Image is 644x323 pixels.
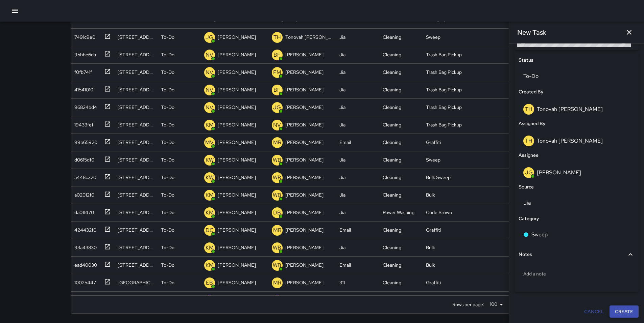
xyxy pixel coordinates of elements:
[426,156,440,163] div: Sweep
[161,139,174,146] p: To-Do
[161,227,174,233] p: To-Do
[161,244,174,251] p: To-Do
[339,156,345,163] div: Jia
[72,241,97,251] div: 93a43830
[285,262,324,268] p: [PERSON_NAME]
[383,121,401,128] div: Cleaning
[118,209,154,216] div: 273 7th Street
[285,104,324,111] p: [PERSON_NAME]
[72,31,95,40] div: 7491c9e0
[118,174,154,181] div: 550 Minna Street
[273,174,281,182] p: WB
[426,86,462,93] div: Trash Bag Pickup
[383,86,401,93] div: Cleaning
[218,174,256,181] p: [PERSON_NAME]
[218,139,256,146] p: [PERSON_NAME]
[426,244,435,251] div: Bulk
[487,299,505,309] div: 100
[383,262,401,268] div: Cleaning
[161,174,174,181] p: To-Do
[285,192,324,198] p: [PERSON_NAME]
[218,244,256,251] p: [PERSON_NAME]
[118,262,154,268] div: 160 10th Street
[285,121,324,128] p: [PERSON_NAME]
[426,69,462,76] div: Trash Bag Pickup
[339,104,345,111] div: Jia
[72,276,96,286] div: 10025447
[206,68,213,77] p: NV
[118,192,154,198] div: 1048 Folsom Street
[206,191,214,199] p: KM
[206,261,214,269] p: KM
[118,34,154,40] div: 855 Brannan Street
[161,69,174,76] p: To-Do
[72,66,92,76] div: f0fb741f
[72,171,96,181] div: a448c320
[118,86,154,93] div: 260 Clara Street
[206,244,214,252] p: KM
[206,86,213,94] p: NV
[426,51,462,58] div: Trash Bag Pickup
[426,227,441,233] div: Graffiti
[118,69,154,76] div: 1070 Howard Street
[285,279,324,286] p: [PERSON_NAME]
[426,139,441,146] div: Graffiti
[273,156,281,164] p: WB
[72,84,93,93] div: 41541010
[118,51,154,58] div: 1071 Howard Street
[339,262,351,268] div: Email
[72,259,97,268] div: ead40030
[72,294,96,303] div: 10025445
[218,34,256,40] p: [PERSON_NAME]
[273,51,281,59] p: BF
[218,69,256,76] p: [PERSON_NAME]
[206,104,213,112] p: NV
[206,33,213,41] p: JG
[161,279,174,286] p: To-Do
[383,139,401,146] div: Cleaning
[273,68,281,77] p: EM
[161,156,174,163] p: To-Do
[273,191,281,199] p: WB
[118,279,154,286] div: 1665 Folsom Street
[72,154,94,163] div: d0615df0
[339,192,345,198] div: Jia
[383,192,401,198] div: Cleaning
[339,69,345,76] div: Jia
[118,121,154,128] div: 21 Columbia Square Street
[72,136,97,146] div: 99b65920
[218,262,256,268] p: [PERSON_NAME]
[426,174,451,181] div: Bulk Sweep
[339,209,345,216] div: Jia
[218,227,256,233] p: [PERSON_NAME]
[273,209,281,217] p: DB
[218,121,256,128] p: [PERSON_NAME]
[118,244,154,251] div: 21 Columbia Square Street
[273,104,281,112] p: JG
[285,139,324,146] p: [PERSON_NAME]
[383,227,401,233] div: Cleaning
[161,34,174,40] p: To-Do
[285,209,324,216] p: [PERSON_NAME]
[383,279,401,286] div: Cleaning
[426,262,435,268] div: Bulk
[118,227,154,233] div: 360 6th Street
[161,86,174,93] p: To-Do
[273,261,281,269] p: WB
[218,279,256,286] p: [PERSON_NAME]
[161,121,174,128] p: To-Do
[426,121,462,128] div: Trash Bag Pickup
[206,51,213,59] p: NV
[285,34,333,40] p: Tonovah [PERSON_NAME]
[273,33,281,41] p: TH
[206,121,214,129] p: KM
[426,34,440,40] div: Sweep
[206,174,214,182] p: KW
[205,139,214,147] p: MV
[285,51,324,58] p: [PERSON_NAME]
[218,192,256,198] p: [PERSON_NAME]
[206,209,214,217] p: KM
[339,244,345,251] div: Jia
[218,104,256,111] p: [PERSON_NAME]
[285,156,324,163] p: [PERSON_NAME]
